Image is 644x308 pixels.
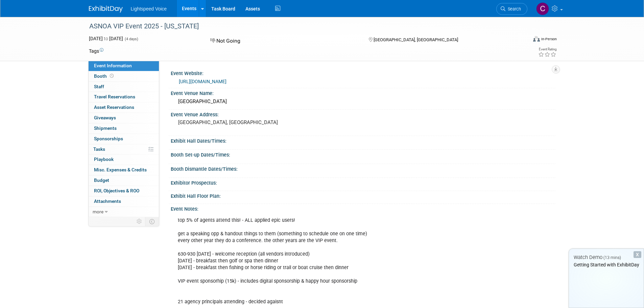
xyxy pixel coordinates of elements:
[94,63,132,68] span: Event Information
[93,146,105,152] span: Tasks
[94,177,109,183] span: Budget
[89,207,159,217] a: more
[171,110,555,118] div: Event Venue Address:
[89,123,159,134] a: Shipments
[89,175,159,186] a: Budget
[131,6,167,11] span: Lightspeed Voice
[171,150,555,158] div: Booth Set-up Dates/Times:
[94,84,104,89] span: Staff
[89,196,159,207] a: Attachments
[93,209,103,214] span: more
[171,204,555,212] div: Event Notes:
[176,96,550,107] div: [GEOGRAPHIC_DATA]
[171,136,555,144] div: Exhibit Hall Dates/Times:
[103,36,109,41] span: to
[89,134,159,144] a: Sponsorships
[94,136,123,141] span: Sponsorships
[487,35,557,45] div: Event Format
[145,217,159,226] td: Toggle Event Tabs
[134,217,145,226] td: Personalize Event Tab Strip
[536,2,549,15] img: Christopher Taylor
[374,37,458,42] span: [GEOGRAPHIC_DATA], [GEOGRAPHIC_DATA]
[171,191,555,199] div: Exhibit Hall Floor Plan:
[89,165,159,175] a: Misc. Expenses & Credits
[541,37,557,42] div: In-Person
[533,36,540,42] img: Format-Inperson.png
[603,255,621,260] span: (13 mins)
[569,254,644,261] div: Watch Demo
[569,261,644,268] div: Getting Started with ExhibitDay
[94,94,135,99] span: Travel Reservations
[89,61,159,71] a: Event Information
[89,82,159,92] a: Staff
[87,20,517,32] div: ASNOA VIP Event 2025 - [US_STATE]
[89,144,159,155] a: Tasks
[505,6,521,11] span: Search
[89,155,159,165] a: Playbook
[171,164,555,172] div: Booth Dismantle Dates/Times:
[94,167,147,172] span: Misc. Expenses & Credits
[634,251,641,258] div: Dismiss
[89,36,123,41] span: [DATE] [DATE]
[496,3,527,15] a: Search
[171,88,555,97] div: Event Venue Name:
[94,104,134,110] span: Asset Reservations
[94,73,115,79] span: Booth
[178,119,324,125] pre: [GEOGRAPHIC_DATA], [GEOGRAPHIC_DATA]
[89,186,159,196] a: ROI, Objectives & ROO
[179,79,226,84] a: [URL][DOMAIN_NAME]
[89,48,103,54] td: Tags
[89,6,123,13] img: ExhibitDay
[538,48,556,51] div: Event Rating
[171,68,555,77] div: Event Website:
[208,35,358,47] div: Not Going
[89,92,159,102] a: Travel Reservations
[94,115,116,120] span: Giveaways
[94,198,121,204] span: Attachments
[109,73,115,78] span: Booth not reserved yet
[94,125,117,131] span: Shipments
[89,102,159,113] a: Asset Reservations
[94,157,114,162] span: Playbook
[89,71,159,81] a: Booth
[94,188,139,193] span: ROI, Objectives & ROO
[124,37,138,41] span: (4 days)
[89,113,159,123] a: Giveaways
[171,178,555,186] div: Exhibitor Prospectus:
